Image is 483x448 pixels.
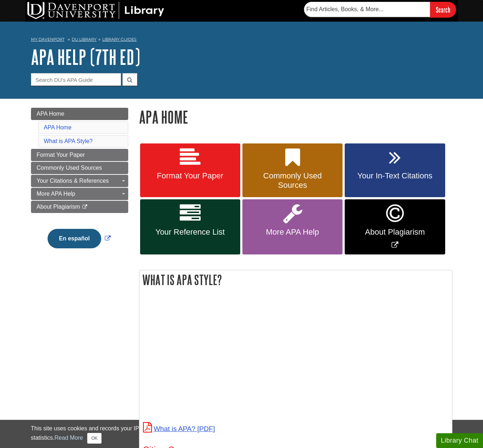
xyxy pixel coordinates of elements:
span: Your In-Text Citations [350,171,439,181]
div: This site uses cookies and records your IP address for usage statistics. Additionally, we use Goo... [31,424,452,444]
form: Searches DU Library's articles, books, and more [304,2,456,17]
a: What is APA? [143,425,215,433]
h2: What is APA Style? [139,270,452,289]
button: Library Chat [436,433,483,448]
button: En español [48,229,101,248]
img: DU Library [27,2,164,19]
a: Link opens in new window [46,235,112,241]
iframe: What is APA? [143,302,345,416]
a: More APA Help [31,188,128,200]
button: Close [87,433,101,444]
a: Commonly Used Sources [242,143,343,198]
a: My Davenport [31,36,64,43]
input: Search [430,2,456,17]
span: APA Home [37,111,64,117]
a: Library Guides [102,37,137,42]
span: Commonly Used Sources [248,171,337,190]
a: Link opens in new window [345,199,445,254]
a: Format Your Paper [31,149,128,161]
input: Find Articles, Books, & More... [304,2,430,17]
nav: breadcrumb [31,35,452,46]
span: About Plagiarism [37,204,80,210]
a: DU Library [72,37,97,42]
div: Guide Page Menu [31,108,128,261]
span: Your Citations & References [37,178,109,184]
i: This link opens in a new window [82,205,88,209]
a: More APA Help [242,199,343,254]
a: Your Citations & References [31,175,128,187]
span: Your Reference List [146,227,235,237]
span: Format Your Paper [37,152,85,158]
h1: APA Home [139,108,452,126]
span: Format Your Paper [146,171,235,181]
a: Your In-Text Citations [345,143,445,198]
a: APA Home [31,108,128,120]
span: More APA Help [248,227,337,237]
span: More APA Help [37,191,75,197]
a: About Plagiarism [31,201,128,213]
span: About Plagiarism [350,227,439,237]
a: Commonly Used Sources [31,162,128,174]
input: Search DU's APA Guide [31,73,121,86]
a: What is APA Style? [44,138,93,144]
a: Format Your Paper [140,143,240,198]
a: APA Help (7th Ed) [31,46,140,68]
a: Read More [54,435,83,441]
a: APA Home [44,124,72,130]
span: Commonly Used Sources [37,165,102,171]
a: Your Reference List [140,199,240,254]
